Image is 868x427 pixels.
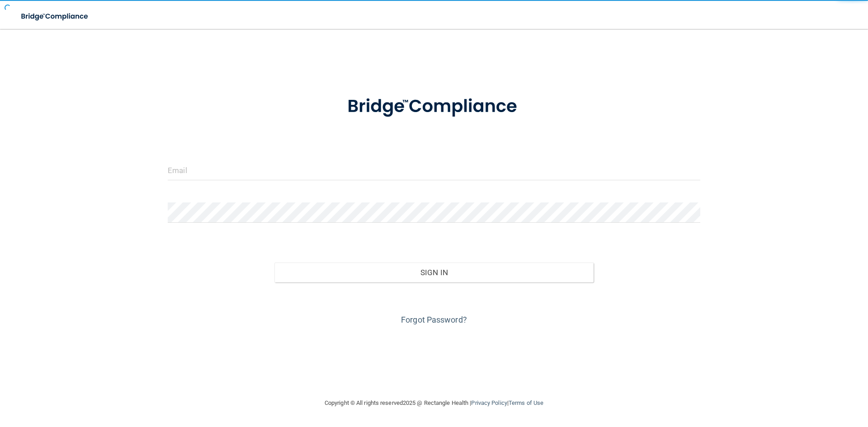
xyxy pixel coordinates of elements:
button: Sign In [274,263,594,282]
a: Privacy Policy [471,399,507,406]
img: bridge_compliance_login_screen.278c3ca4.svg [14,7,97,26]
input: Email [168,160,700,180]
a: Forgot Password? [401,315,467,324]
img: bridge_compliance_login_screen.278c3ca4.svg [329,83,539,130]
div: Copyright © All rights reserved 2025 @ Rectangle Health | | [269,389,599,418]
a: Terms of Use [509,399,543,406]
